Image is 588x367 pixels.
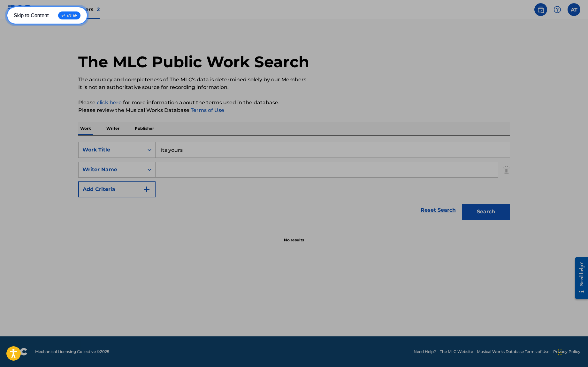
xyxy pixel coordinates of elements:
p: Work [78,122,93,135]
div: Drag [558,343,562,362]
a: Reset Search [417,203,459,217]
p: Publisher [133,122,156,135]
a: The MLC Website [440,349,473,355]
button: Add Criteria [78,181,156,197]
span: Mechanical Licensing Collective © 2025 [35,349,109,355]
form: Search Form [78,142,510,223]
iframe: Chat Widget [556,336,588,367]
img: 9d2ae6d4665cec9f34b9.svg [143,186,150,193]
button: Search [462,204,510,220]
p: The accuracy and completeness of The MLC's data is determined solely by our Members. [78,76,510,84]
div: User Menu [568,3,580,16]
p: No results [284,230,304,243]
span: Members [68,6,100,13]
img: Delete Criterion [503,162,510,178]
div: Writer Name [82,166,140,173]
a: Need Help? [414,349,436,355]
p: It is not an authoritative source for recording information. [78,84,510,91]
div: Work Title [82,146,140,154]
a: Public Search [534,3,547,16]
img: Top Rightsholders [57,6,65,13]
a: click here [97,99,122,106]
a: Privacy Policy [553,349,580,355]
a: Musical Works Database Terms of Use [477,349,549,355]
a: Terms of Use [189,107,224,113]
p: Please for more information about the terms used in the database. [78,99,510,106]
p: Writer [104,122,121,135]
iframe: Resource Center [570,252,588,304]
img: help [554,6,561,13]
h1: The MLC Public Work Search [78,52,309,71]
span: 2 [97,6,100,12]
img: logo [8,348,27,356]
img: search [537,6,545,13]
img: MLC Logo [8,5,32,14]
div: Help [551,3,564,16]
p: Please review the Musical Works Database [78,106,510,114]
